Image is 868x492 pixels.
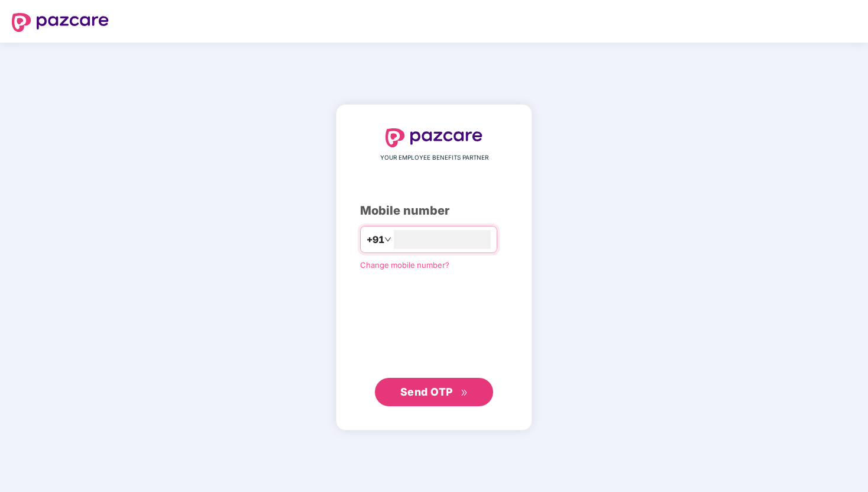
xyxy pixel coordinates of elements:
[400,386,453,398] span: Send OTP
[12,13,109,32] img: logo
[384,236,391,243] span: down
[461,389,468,397] span: double-right
[360,260,449,270] a: Change mobile number?
[386,128,482,147] img: logo
[375,378,493,406] button: Send OTPdouble-right
[380,153,488,163] span: YOUR EMPLOYEE BENEFITS PARTNER
[367,232,384,247] span: +91
[360,202,508,220] div: Mobile number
